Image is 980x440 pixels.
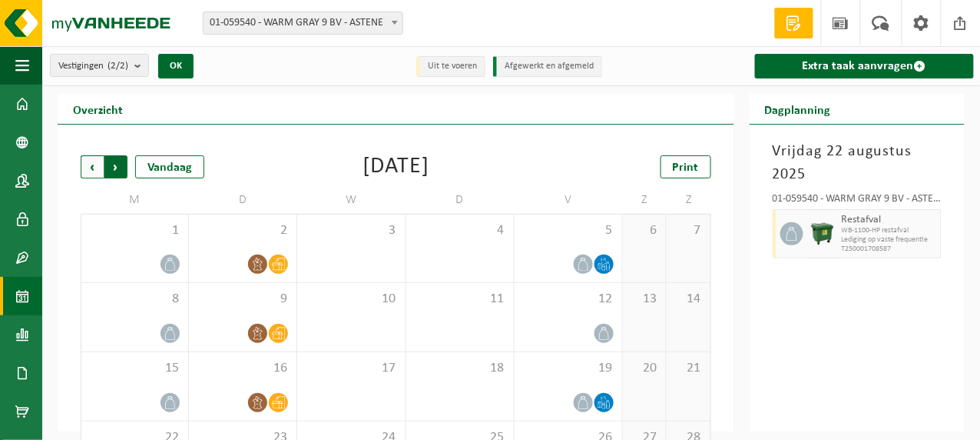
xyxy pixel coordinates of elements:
span: 15 [89,360,180,377]
span: 12 [522,291,614,308]
span: Restafval [842,214,937,226]
span: 10 [305,291,397,308]
span: 8 [89,291,180,308]
img: WB-1100-HPE-GN-01 [811,222,834,245]
a: Extra taak aanvragen [755,54,974,78]
div: 01-059540 - WARM GRAY 9 BV - ASTENE [773,194,942,209]
span: 7 [674,222,702,239]
td: D [189,186,297,214]
h2: Dagplanning [750,94,846,124]
span: Lediging op vaste frequentie [842,235,937,245]
li: Afgewerkt en afgemeld [493,56,602,77]
span: 16 [197,360,289,377]
li: Uit te voeren [416,56,485,77]
td: D [406,186,515,214]
span: 18 [414,360,506,377]
span: 1 [89,222,180,239]
span: 21 [674,360,702,377]
span: WB-1100-HP restafval [842,226,937,235]
span: 3 [305,222,397,239]
span: Volgende [104,155,127,178]
td: Z [623,186,667,214]
td: W [297,186,406,214]
span: 5 [522,222,614,239]
span: 19 [522,360,614,377]
h2: Overzicht [58,94,138,124]
a: Print [661,155,711,178]
button: Vestigingen(2/2) [50,54,149,77]
span: Vestigingen [58,55,128,78]
span: 20 [631,360,658,377]
span: 13 [631,291,658,308]
span: Vorige [81,155,104,178]
span: 2 [197,222,289,239]
span: 01-059540 - WARM GRAY 9 BV - ASTENE [203,12,403,35]
td: Z [667,186,710,214]
td: M [81,186,189,214]
span: Print [673,162,699,174]
div: [DATE] [363,155,429,178]
span: 01-059540 - WARM GRAY 9 BV - ASTENE [204,12,402,34]
div: Vandaag [135,155,204,178]
td: V [515,186,623,214]
span: 4 [414,222,506,239]
span: 6 [631,222,658,239]
span: 17 [305,360,397,377]
span: 14 [674,291,702,308]
button: OK [158,54,194,78]
span: T250001708587 [842,245,937,254]
span: 11 [414,291,506,308]
count: (2/2) [108,61,128,71]
h3: Vrijdag 22 augustus 2025 [773,140,942,186]
span: 9 [197,291,289,308]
